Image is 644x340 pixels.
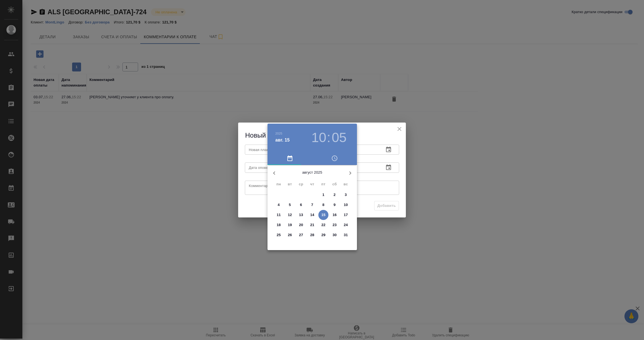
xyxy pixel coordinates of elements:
button: 15 [318,210,328,220]
p: 31 [344,232,348,238]
button: 27 [296,230,306,240]
p: 23 [333,222,337,228]
p: 15 [321,212,326,218]
p: 4 [278,202,280,208]
span: пт [318,181,328,187]
button: 31 [341,230,351,240]
p: 12 [288,212,292,218]
button: 20 [296,220,306,230]
button: 13 [296,210,306,220]
button: 2 [330,190,340,200]
p: 1 [322,192,324,198]
button: 3 [341,190,351,200]
button: 28 [307,230,317,240]
button: 8 [318,200,328,210]
p: 17 [344,212,348,218]
button: 23 [330,220,340,230]
p: 22 [321,222,326,228]
button: 30 [330,230,340,240]
p: 6 [300,202,302,208]
p: 24 [344,222,348,228]
button: 25 [274,230,284,240]
button: 5 [285,200,295,210]
p: 9 [333,202,335,208]
button: 26 [285,230,295,240]
p: 26 [288,232,292,238]
button: 17 [341,210,351,220]
p: 3 [345,192,347,198]
p: 14 [310,212,314,218]
p: 29 [321,232,326,238]
p: 16 [333,212,337,218]
h3: : [327,130,330,145]
button: 1 [318,190,328,200]
p: 25 [277,232,281,238]
p: 7 [311,202,313,208]
button: 22 [318,220,328,230]
p: 5 [289,202,291,208]
p: август 2025 [281,170,344,175]
p: 30 [333,232,337,238]
button: 12 [285,210,295,220]
p: 27 [299,232,303,238]
span: сб [330,181,340,187]
button: 05 [332,130,347,145]
p: 13 [299,212,303,218]
span: пн [274,181,284,187]
button: 11 [274,210,284,220]
p: 20 [299,222,303,228]
button: 24 [341,220,351,230]
p: 28 [310,232,314,238]
button: 29 [318,230,328,240]
p: 8 [322,202,324,208]
button: 19 [285,220,295,230]
span: чт [307,181,317,187]
span: ср [296,181,306,187]
button: 4 [274,200,284,210]
button: 10 [341,200,351,210]
button: 6 [296,200,306,210]
button: авг. 15 [275,137,290,143]
p: 2 [333,192,335,198]
button: 7 [307,200,317,210]
button: 9 [330,200,340,210]
p: 11 [277,212,281,218]
button: 14 [307,210,317,220]
span: вс [341,181,351,187]
p: 21 [310,222,314,228]
p: 10 [344,202,348,208]
button: 18 [274,220,284,230]
button: 21 [307,220,317,230]
button: 2025 [275,132,282,135]
p: 19 [288,222,292,228]
p: 18 [277,222,281,228]
button: 10 [311,130,326,145]
span: вт [285,181,295,187]
button: 16 [330,210,340,220]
